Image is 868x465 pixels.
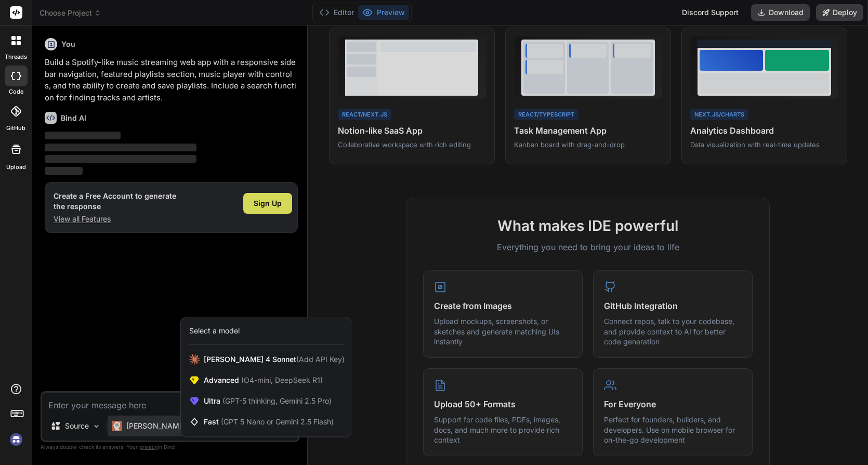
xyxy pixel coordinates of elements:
img: signin [7,431,25,448]
label: GitHub [6,124,25,133]
span: (GPT-5 thinking, Gemini 2.5 Pro) [220,396,332,405]
label: code [9,87,23,96]
span: (GPT 5 Nano or Gemini 2.5 Flash) [221,417,334,426]
span: Advanced [204,375,323,385]
span: (O4-mini, DeepSeek R1) [239,376,323,384]
span: (Add API Key) [296,355,345,364]
span: Ultra [204,396,332,406]
label: Upload [6,163,26,172]
label: threads [5,53,27,61]
span: Fast [204,417,334,427]
div: Select a model [189,326,240,336]
span: [PERSON_NAME] 4 Sonnet [204,354,345,365]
